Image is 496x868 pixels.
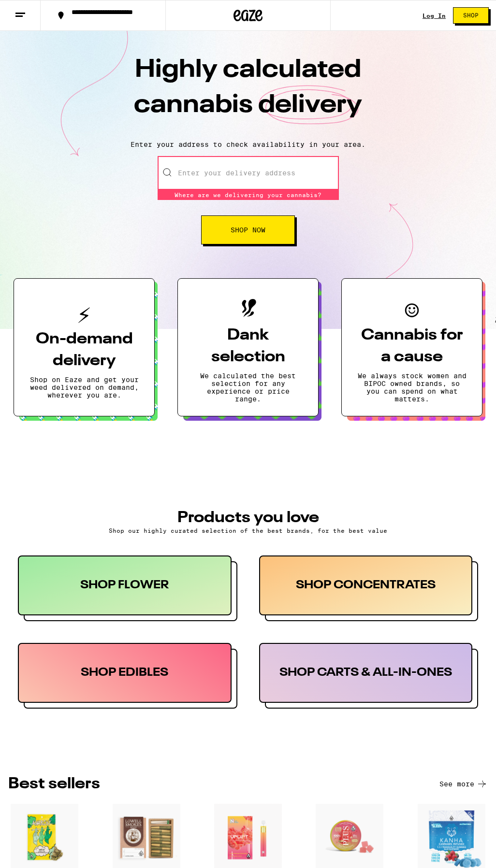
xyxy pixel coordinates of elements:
[357,372,467,403] p: We always stock women and BIPOC owned brands, so you can spend on what matters.
[193,372,303,403] p: We calculated the best selection for any experience or price range.
[231,227,265,233] span: Shop Now
[158,190,339,200] div: Where are we delivering your cannabis?
[201,215,295,244] button: Shop Now
[453,7,489,24] button: Shop
[79,53,417,133] h1: Highly calculated cannabis delivery
[423,13,446,19] a: Log In
[10,141,486,148] p: Enter your address to check availability in your area.
[8,776,100,792] h3: BEST SELLERS
[158,156,339,190] input: Enter your delivery address
[29,376,139,399] p: Shop on Eaze and get your weed delivered on demand, wherever you are.
[357,325,467,368] h3: Cannabis for a cause
[18,527,478,534] p: Shop our highly curated selection of the best brands, for the best value
[439,778,488,790] button: See more
[259,555,479,621] button: SHOP CONCENTRATES
[193,325,303,368] h3: Dank selection
[18,555,232,615] div: SHOP FLOWER
[18,555,237,621] button: SHOP FLOWER
[6,7,70,14] span: Hi. Need any help?
[18,643,232,703] div: SHOP EDIBLES
[14,278,155,416] button: On-demand deliveryShop on Eaze and get your weed delivered on demand, wherever you are.
[259,643,479,709] button: SHOP CARTS & ALL-IN-ONES
[259,555,473,615] div: SHOP CONCENTRATES
[341,278,482,416] button: Cannabis for a causeWe always stock women and BIPOC owned brands, so you can spend on what matters.
[259,643,473,703] div: SHOP CARTS & ALL-IN-ONES
[18,643,237,709] button: SHOP EDIBLES
[463,13,479,18] span: Shop
[446,7,496,24] a: Shop
[29,328,139,372] h3: On-demand delivery
[177,278,319,416] button: Dank selectionWe calculated the best selection for any experience or price range.
[18,510,478,526] h3: PRODUCTS YOU LOVE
